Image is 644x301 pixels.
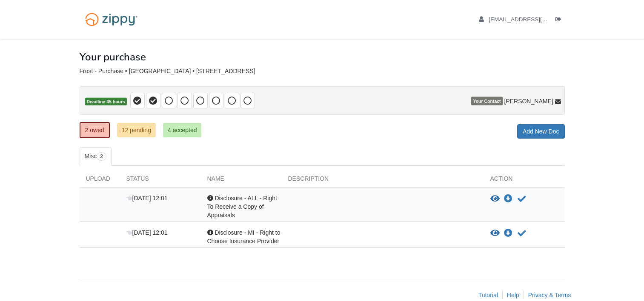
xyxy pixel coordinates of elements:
a: 2 owed [80,122,110,138]
a: Download Disclosure - ALL - Right To Receive a Copy of Appraisals [504,196,512,202]
span: mrs.frost829@gmail.com [489,16,586,23]
span: Disclosure - MI - Right to Choose Insurance Provider [207,229,280,244]
span: 2 [97,152,106,161]
div: Status [120,174,201,187]
a: Download Disclosure - MI - Right to Choose Insurance Provider [504,230,512,237]
button: View Disclosure - ALL - Right To Receive a Copy of Appraisals [490,195,500,203]
a: Log out [555,16,565,25]
img: Logo [80,9,143,30]
a: Add New Doc [517,124,565,139]
button: Acknowledge receipt of document [517,228,527,239]
div: Upload [80,174,120,187]
span: Deadline 45 hours [85,98,127,106]
span: Disclosure - ALL - Right To Receive a Copy of Appraisals [207,195,277,219]
a: Help [507,292,519,298]
span: [DATE] 12:01 [126,229,168,236]
button: View Disclosure - MI - Right to Choose Insurance Provider [490,229,500,238]
div: Name [201,174,282,187]
div: Frost - Purchase • [GEOGRAPHIC_DATA] • [STREET_ADDRESS] [80,68,565,75]
a: edit profile [479,16,587,25]
span: [PERSON_NAME] [504,97,553,105]
button: Acknowledge receipt of document [517,194,527,204]
a: Misc [80,147,112,166]
h1: Your purchase [80,51,146,62]
a: 4 accepted [163,123,202,137]
span: [DATE] 12:01 [126,195,168,202]
div: Action [484,174,565,187]
a: Privacy & Terms [528,292,571,298]
a: Tutorial [478,292,498,298]
a: 12 pending [117,123,156,137]
span: Your Contact [471,97,502,105]
div: Description [282,174,484,187]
